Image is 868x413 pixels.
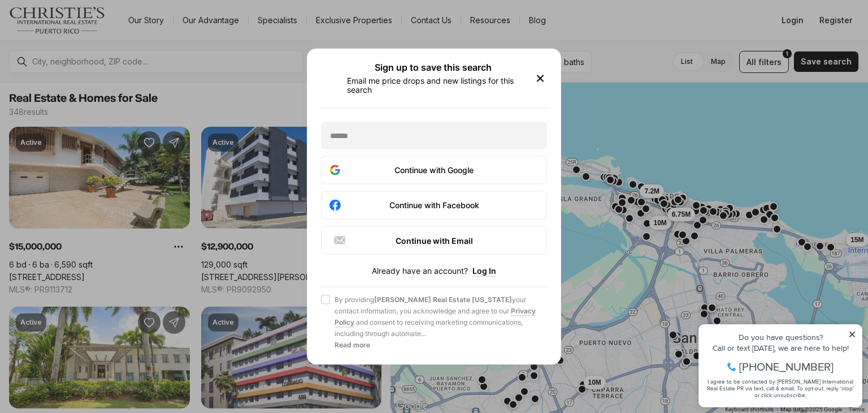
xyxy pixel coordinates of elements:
[321,226,547,255] button: Continue with Email
[46,53,141,64] span: [PHONE_NUMBER]
[321,191,547,220] button: Continue with Facebook
[12,25,163,33] div: Do you have questions?
[321,156,547,184] button: Continue with Google
[333,234,535,247] div: Continue with Email
[335,341,370,349] b: Read more
[335,294,547,339] span: By providing your contact information, you acknowledge and agree to our and consent to receiving ...
[14,70,161,91] span: I agree to be contacted by [PERSON_NAME] International Real Estate PR via text, call & email. To ...
[472,266,496,276] button: Log In
[347,76,520,94] p: Email me price drops and new listings for this search
[372,266,468,275] span: Already have an account?
[328,199,540,212] div: Continue with Facebook
[328,164,540,177] div: Continue with Google
[375,63,492,72] h2: Sign up to save this search
[12,36,163,44] div: Call or text [DATE], we are here to help!
[374,295,512,304] b: [PERSON_NAME] Real Estate [US_STATE]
